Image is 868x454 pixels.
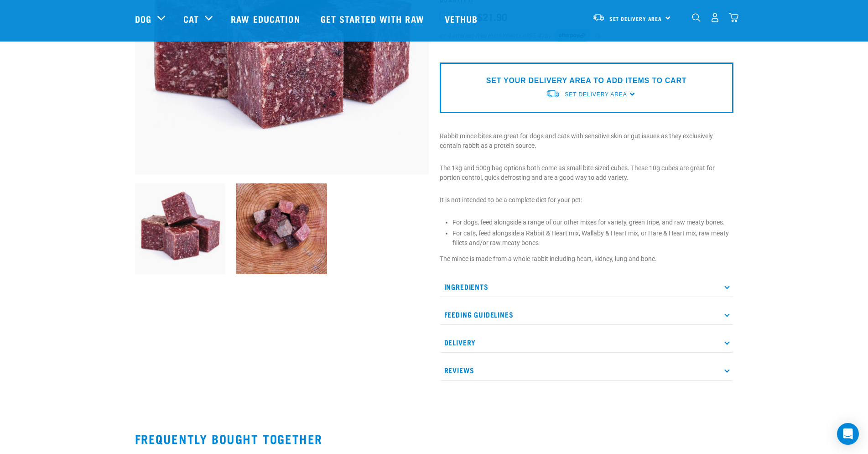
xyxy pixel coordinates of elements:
li: For dogs, feed alongside a range of our other mixes for variety, green tripe, and raw meaty bones. [452,218,733,227]
h2: Frequently bought together [135,432,733,446]
img: Assortment Of Different Mixed Meat Cubes [236,183,327,274]
a: Vethub [436,0,489,37]
p: Delivery [440,332,733,353]
a: Get started with Raw [312,0,436,37]
span: Set Delivery Area [609,17,662,20]
a: Raw Education [222,0,311,37]
img: van-moving.png [593,13,605,21]
p: SET YOUR DELIVERY AREA TO ADD ITEMS TO CART [486,75,686,86]
p: Ingredients [440,277,733,297]
li: For cats, feed alongside a Rabbit & Heart mix, Wallaby & Heart mix, or Hare & Heart mix, raw meat... [452,229,733,248]
p: The mince is made from a whole rabbit including heart, kidney, lung and bone. [440,254,733,264]
img: Whole Minced Rabbit Cubes 01 [135,183,226,274]
img: user.png [710,13,720,22]
img: home-icon@2x.png [729,13,738,22]
p: Reviews [440,360,733,381]
span: Set Delivery Area [565,91,627,98]
p: Rabbit mince bites are great for dogs and cats with sensitive skin or gut issues as they exclusiv... [440,131,733,151]
a: Dog [135,12,151,26]
img: home-icon-1@2x.png [692,13,701,22]
p: It is not intended to be a complete diet for your pet: [440,195,733,205]
p: The 1kg and 500g bag options both come as small bite sized cubes. These 10g cubes are great for p... [440,163,733,183]
img: van-moving.png [546,89,560,99]
a: Cat [183,12,199,26]
p: Feeding Guidelines [440,304,733,325]
div: Open Intercom Messenger [837,423,859,445]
